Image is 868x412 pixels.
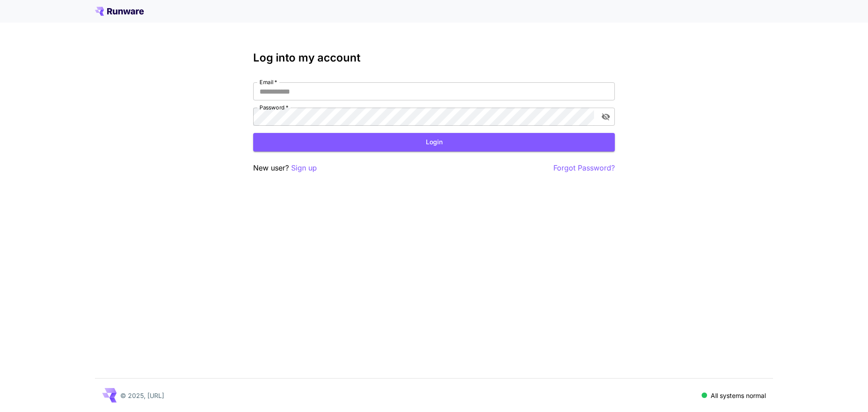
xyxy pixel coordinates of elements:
[553,162,615,174] button: Forgot Password?
[259,78,277,86] label: Email
[253,133,615,152] button: Login
[598,109,614,125] button: toggle password visibility
[120,391,164,400] p: © 2025, [URL]
[253,52,615,64] h3: Log into my account
[291,162,317,174] button: Sign up
[711,391,766,400] p: All systems normal
[253,162,317,174] p: New user?
[259,104,288,111] label: Password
